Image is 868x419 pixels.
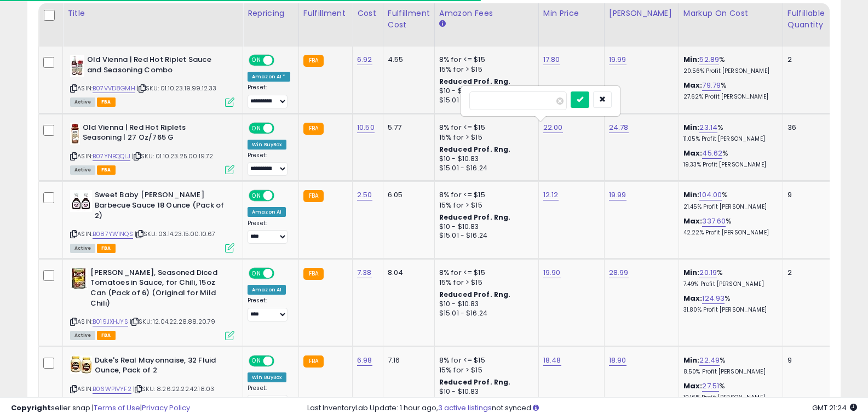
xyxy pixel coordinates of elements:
[93,84,135,93] a: B07VVD8GMH
[357,54,372,65] a: 6.92
[439,290,511,299] b: Reduced Prof. Rng.
[97,97,116,107] span: FBA
[609,54,626,65] a: 19.99
[543,122,563,133] a: 22.00
[70,123,80,145] img: 411pYNc9cjL._SL40_.jpg
[388,190,426,200] div: 6.05
[683,161,774,169] p: 19.33% Profit [PERSON_NAME]
[609,190,626,200] a: 19.99
[439,268,530,278] div: 8% for <= $15
[248,384,290,409] div: Preset:
[248,72,290,82] div: Amazon AI *
[70,244,95,253] span: All listings currently available for purchase on Amazon
[273,356,290,365] span: OFF
[439,309,530,318] div: $15.01 - $16.24
[683,216,774,237] div: %
[357,190,372,200] a: 2.50
[357,267,372,278] a: 7.38
[683,148,774,169] div: %
[683,381,774,401] div: %
[543,8,600,19] div: Min Price
[303,190,324,202] small: FBA
[683,81,774,101] div: %
[609,122,629,133] a: 24.78
[248,84,290,108] div: Preset:
[388,8,430,31] div: Fulfillment Cost
[683,306,774,314] p: 31.80% Profit [PERSON_NAME]
[699,355,720,366] a: 22.49
[787,8,825,31] div: Fulfillable Quantity
[95,190,228,223] b: Sweet Baby [PERSON_NAME] Barbecue Sauce 18 Ounce (Pack of 2)
[11,403,51,413] strong: Copyright
[439,200,530,210] div: 15% for > $15
[70,190,234,251] div: ASIN:
[97,244,116,253] span: FBA
[439,65,530,74] div: 15% for > $15
[683,190,700,200] b: Min:
[273,191,290,200] span: OFF
[388,123,426,133] div: 5.77
[93,317,128,326] a: B019JXHJYS
[683,355,700,365] b: Min:
[248,297,290,322] div: Preset:
[683,67,774,75] p: 20.56% Profit [PERSON_NAME]
[248,207,286,217] div: Amazon AI
[70,268,234,339] div: ASIN:
[787,55,821,65] div: 2
[273,123,290,133] span: OFF
[438,403,492,413] a: 3 active listings
[683,293,703,303] b: Max:
[303,55,324,67] small: FBA
[683,80,703,90] b: Max:
[683,280,774,288] p: 7.49% Profit [PERSON_NAME]
[133,384,214,393] span: | SKU: 8.26.22.22.42.18.03
[439,300,530,309] div: $10 - $10.83
[11,403,190,414] div: seller snap | |
[683,54,700,65] b: Min:
[142,403,190,413] a: Privacy Policy
[273,56,290,65] span: OFF
[683,135,774,143] p: 11.05% Profit [PERSON_NAME]
[137,84,217,93] span: | SKU: 01.10.23.19.99.12.33
[303,355,324,368] small: FBA
[439,19,446,29] small: Amazon Fees.
[357,355,372,366] a: 6.98
[439,365,530,375] div: 15% for > $15
[95,355,228,378] b: Duke's Real Mayonnaise, 32 Fluid Ounce, Pack of 2
[683,93,774,101] p: 27.62% Profit [PERSON_NAME]
[250,191,263,200] span: ON
[388,55,426,65] div: 4.55
[702,80,721,91] a: 79.79
[679,3,783,47] th: The percentage added to the cost of goods (COGS) that forms the calculator for Min & Max prices.
[699,267,717,278] a: 20.19
[787,123,821,133] div: 36
[357,122,375,133] a: 10.50
[683,190,774,210] div: %
[609,267,629,278] a: 28.99
[307,403,857,414] div: Last InventoryLab Update: 1 hour ago, not synced.
[70,190,92,212] img: 51LwdGKXjvL._SL40_.jpg
[439,213,511,222] b: Reduced Prof. Rng.
[248,285,286,295] div: Amazon AI
[702,293,725,304] a: 124.93
[543,267,561,278] a: 19.90
[439,164,530,173] div: $15.01 - $16.24
[303,8,348,19] div: Fulfillment
[248,140,286,150] div: Win BuyBox
[543,54,560,65] a: 17.80
[439,278,530,288] div: 15% for > $15
[683,268,774,288] div: %
[439,87,530,96] div: $10 - $10.83
[70,331,95,340] span: All listings currently available for purchase on Amazon
[70,55,84,77] img: 41uc7dR6dKL._SL40_.jpg
[70,123,234,174] div: ASIN:
[250,56,263,65] span: ON
[699,122,717,133] a: 23.14
[67,8,238,19] div: Title
[439,133,530,142] div: 15% for > $15
[70,97,95,107] span: All listings currently available for purchase on Amazon
[97,165,116,175] span: FBA
[543,190,559,200] a: 12.12
[702,148,722,159] a: 45.62
[609,8,674,19] div: [PERSON_NAME]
